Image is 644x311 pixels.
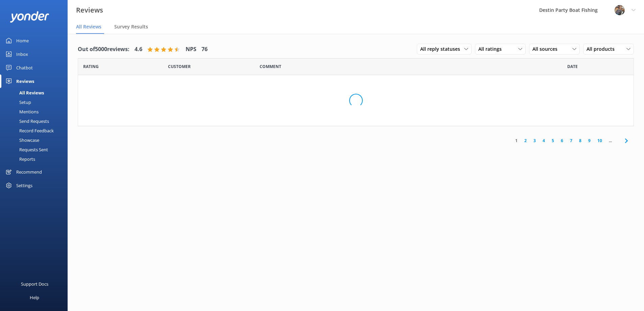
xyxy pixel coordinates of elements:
[260,63,281,70] span: Question
[4,154,68,164] a: Reports
[557,137,567,144] a: 6
[78,45,129,54] h4: Out of 5000 reviews:
[16,179,32,192] div: Settings
[567,137,576,144] a: 7
[114,23,148,30] span: Survey Results
[4,88,44,97] div: All Reviews
[16,34,29,47] div: Home
[512,137,521,144] a: 1
[4,126,54,135] div: Record Feedback
[587,45,619,53] span: All products
[16,165,42,179] div: Recommend
[4,116,49,126] div: Send Requests
[4,135,39,145] div: Showcase
[135,45,142,54] h4: 4.6
[4,154,35,164] div: Reports
[168,63,191,70] span: Date
[4,97,68,107] a: Setup
[16,61,33,74] div: Chatbot
[567,63,578,70] span: Date
[10,11,49,22] img: yonder-white-logo.png
[539,137,548,144] a: 4
[4,88,68,97] a: All Reviews
[4,97,31,107] div: Setup
[76,23,101,30] span: All Reviews
[4,145,48,154] div: Requests Sent
[4,107,68,116] a: Mentions
[21,277,48,291] div: Support Docs
[585,137,594,144] a: 9
[594,137,605,144] a: 10
[4,126,68,135] a: Record Feedback
[615,5,625,15] img: 250-1666038197.jpg
[548,137,557,144] a: 5
[16,74,34,88] div: Reviews
[532,45,562,53] span: All sources
[4,116,68,126] a: Send Requests
[83,63,99,70] span: Date
[605,137,615,144] span: ...
[16,47,28,61] div: Inbox
[420,45,464,53] span: All reply statuses
[30,291,39,304] div: Help
[76,5,103,16] h3: Reviews
[478,45,506,53] span: All ratings
[4,135,68,145] a: Showcase
[521,137,530,144] a: 2
[4,107,39,116] div: Mentions
[530,137,539,144] a: 3
[201,45,208,54] h4: 76
[4,145,68,154] a: Requests Sent
[186,45,196,54] h4: NPS
[576,137,585,144] a: 8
